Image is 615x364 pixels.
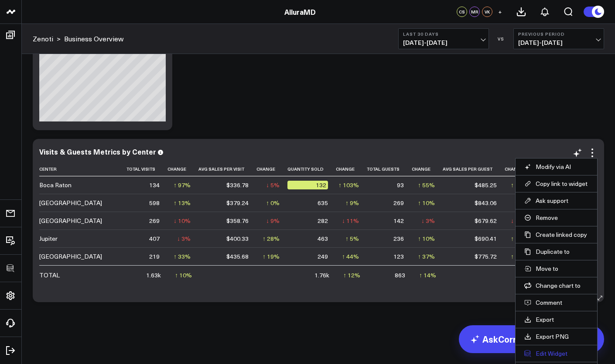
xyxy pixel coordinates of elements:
div: ↑ 3% [514,199,528,207]
div: 598 [149,199,160,207]
th: Change [167,162,198,176]
div: TOTAL [39,271,60,280]
div: ↑ 12% [511,234,528,243]
div: Jupiter [39,234,58,243]
th: Change [412,162,443,176]
button: Last 30 Days[DATE]-[DATE] [398,28,489,49]
div: $775.72 [475,252,497,261]
div: 132 [287,181,328,189]
div: CS [457,7,467,17]
div: ↓ 9% [266,216,280,225]
div: 219 [149,252,160,261]
div: 269 [393,199,404,207]
div: ↑ 55% [418,181,435,189]
div: VS [493,36,509,41]
div: [GEOGRAPHIC_DATA] [39,199,102,207]
th: Total Visits [126,162,167,176]
div: ↑ 103% [338,181,359,189]
div: ↑ 5% [345,234,359,243]
button: + [495,7,505,17]
th: Quantity Sold [287,162,336,176]
div: Boca Raton [39,181,72,189]
div: ↑ 10% [418,234,435,243]
th: Change [505,162,536,176]
div: 282 [318,216,328,225]
div: ↑ 12% [343,271,360,280]
div: ↓ 3% [421,216,435,225]
button: Remove [524,214,588,222]
a: Business Overview [64,34,123,44]
div: $400.33 [226,234,249,243]
button: Change chart to [524,282,588,290]
b: Last 30 Days [403,31,484,37]
div: 269 [149,216,160,225]
div: 407 [149,234,160,243]
div: $690.41 [475,234,497,243]
div: $336.78 [226,181,249,189]
div: 236 [393,234,404,243]
th: Total Guests [367,162,412,176]
div: [GEOGRAPHIC_DATA] [39,252,102,261]
th: Change [256,162,287,176]
button: Comment [524,299,588,307]
div: > [33,34,61,44]
a: Export [524,316,588,324]
div: ↑ 13% [174,199,191,207]
div: ↓ 3% [177,234,191,243]
div: ↓ 11% [342,216,359,225]
div: 249 [318,252,328,261]
div: ↑ 37% [418,252,435,261]
div: $679.62 [475,216,497,225]
div: ↑ 9% [345,199,359,207]
th: Avg Sales Per Guest [443,162,505,176]
b: Previous Period [518,31,599,37]
a: AlluraMD [284,7,316,17]
span: [DATE] - [DATE] [403,39,484,46]
div: ↑ 33% [174,252,191,261]
th: Change [336,162,367,176]
div: ↓ 10% [174,216,191,225]
span: [DATE] - [DATE] [518,39,599,46]
span: + [498,9,502,15]
div: ↑ 44% [342,252,359,261]
button: Create linked copy [524,231,588,239]
div: 463 [318,234,328,243]
a: Export PNG [524,333,588,340]
button: Modify via AI [524,163,588,171]
div: 1.76k [314,271,329,280]
div: 134 [149,181,160,189]
div: ↑ 28% [263,234,280,243]
div: ↓ 5% [266,181,280,189]
div: MR [469,7,480,17]
div: $358.76 [226,216,249,225]
div: 863 [395,271,405,280]
div: 93 [397,181,404,189]
div: 123 [393,252,404,261]
div: ↑ 15% [511,252,528,261]
button: Duplicate to [524,248,588,256]
div: $379.24 [226,199,249,207]
div: $435.68 [226,252,249,261]
div: ↑ 21% [511,181,528,189]
button: Edit Widget [524,350,588,357]
div: ↑ 97% [174,181,191,189]
div: ↑ 10% [175,271,192,280]
div: ↑ 0% [266,199,280,207]
div: ↓ 15% [511,216,528,225]
div: [GEOGRAPHIC_DATA] [39,216,102,225]
div: 1.63k [146,271,161,280]
div: $485.25 [475,181,497,189]
div: VK [482,7,492,17]
button: Copy link to widget [524,180,588,188]
div: 142 [393,216,404,225]
div: ↑ 19% [263,252,280,261]
div: ↑ 10% [418,199,435,207]
div: $843.06 [475,199,497,207]
th: Center [39,162,126,176]
div: 635 [318,199,328,207]
button: Previous Period[DATE]-[DATE] [513,28,604,49]
div: ↑ 14% [419,271,436,280]
th: Avg Sales Per Visit [198,162,256,176]
a: Zenoti [33,34,53,44]
button: Ask support [524,197,588,205]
